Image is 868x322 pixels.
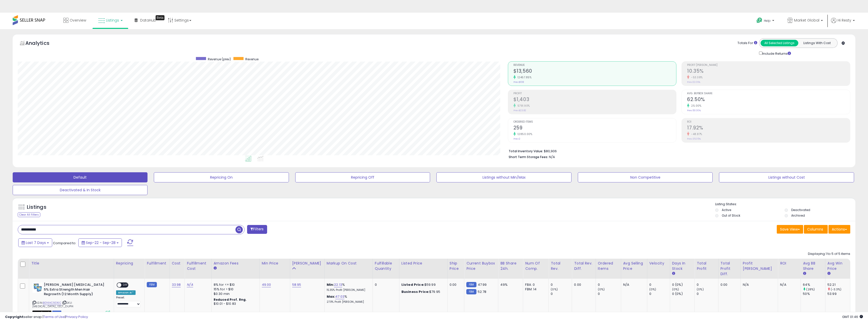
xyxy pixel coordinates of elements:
a: 49.00 [262,282,271,287]
div: Profit [PERSON_NAME] [743,261,776,271]
span: N/A [549,155,555,159]
div: Include Returns [755,50,797,56]
label: Active [722,208,731,212]
button: Listings without Min/Max [436,172,571,182]
span: OFF [121,283,130,287]
a: 47.03 [335,294,344,299]
div: Total Profit Diff. [721,261,738,277]
div: Total Rev. [551,261,570,271]
div: Current Buybox Price [466,261,496,271]
small: 12457.85% [516,75,532,79]
span: Revenue [245,57,258,61]
span: FBM [52,311,61,315]
div: 50% [803,292,825,296]
div: BB Share 24h. [500,261,521,271]
label: Deactivated [791,208,810,212]
small: Prev: 22.06% [687,81,700,84]
div: Totals For [737,41,757,46]
div: Displaying 1 to 5 of 5 items [808,252,850,256]
div: 64% [803,282,825,287]
span: 52.78 [478,289,487,294]
div: $10.01 - $10.83 [214,302,256,306]
img: 51PrNGHnpzL._SL40_.jpg [32,282,43,293]
small: Avg Win Price. [827,271,830,276]
h2: 62.50% [687,97,850,103]
span: Profit [PERSON_NAME] [687,64,850,67]
div: 0 [375,282,395,287]
div: 52.21 [827,282,850,287]
div: 0.00 [574,282,592,287]
span: Revenue (prev) [208,57,231,61]
a: Market Global [784,13,827,29]
div: Repricing [116,261,143,266]
div: [PERSON_NAME] [292,261,322,266]
button: Actions [828,225,850,234]
span: DataHub [140,18,156,23]
a: B01KHC9D6C [43,301,61,305]
div: Listed Price [401,261,445,266]
small: FBM [466,289,476,294]
div: Fulfillable Quantity [375,261,397,271]
span: Overview [70,18,86,23]
div: 0 [598,292,621,296]
div: N/A [780,282,797,287]
div: Amazon AI * [116,290,136,295]
div: 0.00 [450,282,460,287]
b: Min: [327,282,334,287]
div: Total Rev. Diff. [574,261,593,271]
p: Listing States: [715,202,855,207]
span: Profit [513,92,676,95]
div: Fulfillment [147,261,167,266]
small: FBM [466,282,476,287]
h2: 10.35% [687,68,850,75]
div: Tooltip anchor [156,15,164,20]
small: -53.08% [689,75,703,79]
h5: Analytics [25,40,59,48]
span: Last 7 Days [26,240,46,245]
button: Filters [247,225,267,234]
small: -48.87% [689,132,702,136]
b: [PERSON_NAME] [MEDICAL_DATA] 5% Extra Strength Men Hair Regrowth (12 Month Supply) [44,282,105,298]
div: ROI [780,261,799,266]
b: Business Price: [401,289,429,294]
div: seller snap | | [5,315,88,319]
div: 0 [551,292,572,296]
div: Title [31,261,112,266]
div: 0.00 [721,282,737,287]
small: Prev: 35.05% [687,137,701,140]
div: Avg Selling Price [623,261,645,271]
span: 47.99 [478,282,487,287]
div: Cost [172,261,183,266]
span: | SKU: [MEDICAL_DATA]_12CT_DUP14 [32,301,73,308]
small: Prev: 50.00% [687,109,701,112]
a: Settings [164,13,195,28]
span: Avg. Buybox Share [687,92,850,95]
small: (0%) [551,287,558,291]
div: Num of Comp. [525,261,546,271]
div: Clear All Filters [18,212,40,217]
b: Short Term Storage Fees: [509,155,548,159]
div: $59.99 [401,282,444,287]
small: (-3.3%) [831,287,841,291]
p: 15.35% Profit [PERSON_NAME] [327,288,369,292]
div: $79.95 [401,290,444,294]
div: 0 [551,282,572,287]
small: (0%) [672,287,679,291]
div: % [327,282,369,292]
small: (0%) [598,287,605,291]
button: Default [13,172,147,182]
small: Prev: $108 [513,81,524,84]
b: Total Inventory Value: [509,149,543,153]
h2: $1,403 [513,97,676,103]
span: All listings that are currently out of stock and unavailable for purchase on Amazon [32,311,51,315]
div: 15% for > $10 [214,287,256,292]
span: Hi Resty [838,18,851,23]
div: Avg Win Price [827,261,848,271]
div: Ship Price [450,261,462,271]
span: Listings [106,18,119,23]
small: 12850.00% [516,132,532,136]
div: Markup on Cost [327,261,371,266]
div: 49% [500,282,519,287]
a: 58.95 [292,282,301,287]
button: Non Competitive [578,172,713,182]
